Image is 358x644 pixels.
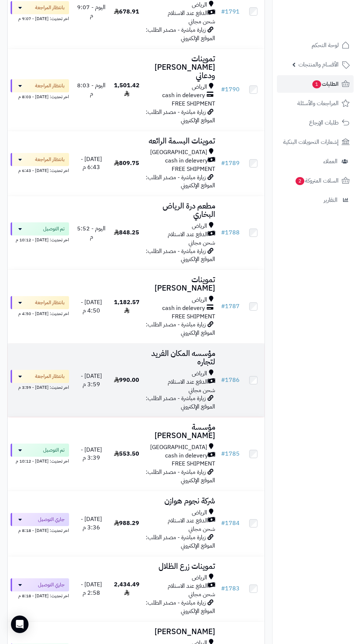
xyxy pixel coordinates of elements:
[312,40,339,50] span: لوحة التحكم
[168,9,208,18] span: الدفع عند الاستلام
[11,235,69,243] div: اخر تحديث: [DATE] - 10:12 م
[221,449,240,458] a: #1785
[296,177,304,185] span: 2
[221,7,225,16] span: #
[35,373,65,380] span: بانتظار المراجعة
[146,173,215,190] span: زيارة مباشرة - مصدر الطلب: الموقع الإلكتروني
[114,298,140,315] span: 1,182.57
[312,80,321,88] span: 1
[114,159,139,168] span: 809.75
[77,3,106,20] span: اليوم - 9:07 م
[297,98,339,108] span: المراجعات والأسئلة
[221,449,225,458] span: #
[11,616,28,633] div: Open Intercom Messenger
[11,591,69,599] div: اخر تحديث: [DATE] - 8:18 م
[172,99,215,108] span: FREE SHIPMENT
[145,276,215,292] h3: تموينات [PERSON_NAME]
[145,423,215,440] h3: مؤسسة [PERSON_NAME]
[277,133,354,151] a: إشعارات التحويلات البنكية
[38,516,65,523] span: جاري التوصيل
[192,1,207,9] span: الرياض
[188,238,215,247] span: شحن مجاني
[221,85,240,94] a: #1790
[221,159,225,168] span: #
[81,515,102,532] span: [DATE] - 3:36 م
[221,376,240,384] a: #1786
[81,445,102,463] span: [DATE] - 3:39 م
[81,372,102,389] span: [DATE] - 3:59 م
[277,75,354,93] a: الطلبات1
[150,443,207,452] span: [GEOGRAPHIC_DATA]
[145,562,215,571] h3: تموينات زرع الظلال
[145,55,215,80] h3: تموينات [PERSON_NAME] ودعاني
[221,228,225,237] span: #
[81,298,102,315] span: [DATE] - 4:50 م
[192,509,207,517] span: الرياض
[77,224,106,241] span: اليوم - 5:52 م
[192,296,207,304] span: الرياض
[38,581,65,589] span: جاري التوصيل
[188,590,215,599] span: شحن مجاني
[277,37,354,54] a: لوحة التحكم
[43,225,65,233] span: تم التوصيل
[162,91,205,100] span: cash in delevery
[168,582,208,590] span: الدفع عند الاستلام
[221,584,240,593] a: #1783
[114,519,139,528] span: 988.29
[150,148,207,157] span: [GEOGRAPHIC_DATA]
[114,81,140,98] span: 1,501.42
[192,369,207,378] span: الرياض
[146,598,215,616] span: زيارة مباشرة - مصدر الطلب: الموقع الإلكتروني
[192,83,207,91] span: الرياض
[35,156,65,163] span: بانتظار المراجعة
[162,304,205,313] span: cash in delevery
[168,517,208,525] span: الدفع عند الاستلام
[277,153,354,170] a: العملاء
[221,584,225,593] span: #
[172,165,215,173] span: FREE SHIPMENT
[172,459,215,468] span: FREE SHIPMENT
[221,302,240,311] a: #1787
[172,312,215,321] span: FREE SHIPMENT
[11,14,69,22] div: اخر تحديث: [DATE] - 9:07 م
[11,92,69,100] div: اخر تحديث: [DATE] - 8:03 م
[145,202,215,219] h3: مطعم درة الرياض البخاري
[308,20,351,35] img: logo-2.png
[192,222,207,230] span: الرياض
[145,497,215,505] h3: شركة نجوم هوازن
[221,519,225,528] span: #
[165,452,208,460] span: cash in delevery
[221,228,240,237] a: #1788
[277,95,354,112] a: المراجعات والأسئلة
[168,230,208,239] span: الدفع عند الاستلام
[324,195,338,205] span: التقارير
[35,82,65,89] span: بانتظار المراجعة
[146,468,215,485] span: زيارة مباشرة - مصدر الطلب: الموقع الإلكتروني
[277,172,354,189] a: السلات المتروكة2
[221,519,240,528] a: #1784
[168,378,208,386] span: الدفع عند الاستلام
[165,157,208,165] span: cash in delevery
[114,228,139,237] span: 848.25
[277,114,354,131] a: طلبات الإرجاع
[35,4,65,11] span: بانتظار المراجعة
[283,137,339,147] span: إشعارات التحويلات البنكية
[295,176,339,186] span: السلات المتروكة
[188,525,215,533] span: شحن مجاني
[114,376,139,384] span: 990.00
[298,60,339,70] span: الأقسام والمنتجات
[146,247,215,264] span: زيارة مباشرة - مصدر الطلب: الموقع الإلكتروني
[114,7,139,16] span: 678.91
[146,394,215,411] span: زيارة مباشرة - مصدر الطلب: الموقع الإلكتروني
[221,7,240,16] a: #1791
[11,166,69,174] div: اخر تحديث: [DATE] - 6:43 م
[146,26,215,43] span: زيارة مباشرة - مصدر الطلب: الموقع الإلكتروني
[221,159,240,168] a: #1789
[11,526,69,534] div: اخر تحديث: [DATE] - 8:18 م
[77,81,106,98] span: اليوم - 8:03 م
[312,79,339,89] span: الطلبات
[146,320,215,337] span: زيارة مباشرة - مصدر الطلب: الموقع الإلكتروني
[43,446,65,454] span: تم التوصيل
[81,580,102,597] span: [DATE] - 2:58 م
[146,533,215,550] span: زيارة مباشرة - مصدر الطلب: الموقع الإلكتروني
